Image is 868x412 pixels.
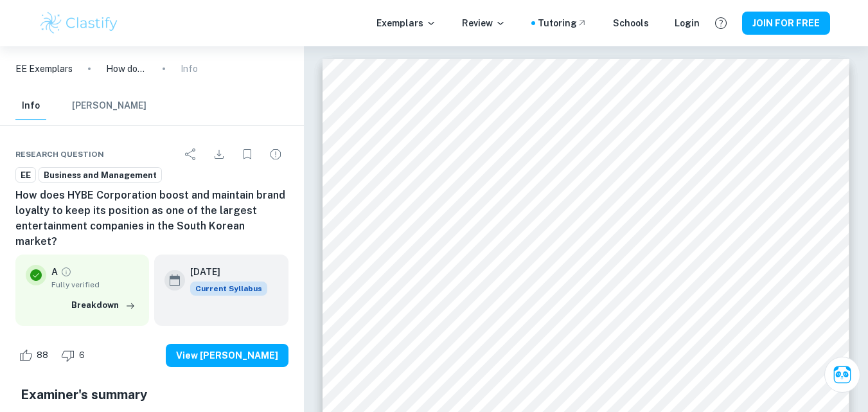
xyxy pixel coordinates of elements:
[15,62,73,76] a: EE Exemplars
[206,141,232,167] div: Download
[190,282,267,296] span: Current Syllabus
[51,279,139,291] span: Fully verified
[16,169,35,182] span: EE
[15,345,55,366] div: Like
[39,10,120,36] img: Clastify logo
[235,141,260,167] div: Bookmark
[51,265,58,279] p: A
[58,345,92,366] div: Dislike
[462,16,506,30] p: Review
[538,16,587,30] a: Tutoring
[72,92,146,120] button: [PERSON_NAME]
[15,188,288,249] h6: How does HYBE Corporation boost and maintain brand loyalty to keep its position as one of the lar...
[190,282,267,296] div: This exemplar is based on the current syllabus. Feel free to refer to it for inspiration/ideas wh...
[675,16,700,30] a: Login
[39,169,161,182] span: Business and Management
[710,12,732,34] button: Help and Feedback
[613,16,649,30] a: Schools
[106,62,147,76] p: How does HYBE Corporation boost and maintain brand loyalty to keep its position as one of the lar...
[824,357,860,393] button: Ask Clai
[15,167,36,183] a: EE
[190,265,257,279] h6: [DATE]
[15,148,104,160] span: Research question
[15,92,46,120] button: Info
[263,141,288,167] div: Report issue
[376,16,436,30] p: Exemplars
[181,62,198,76] p: Info
[166,344,288,367] button: View [PERSON_NAME]
[21,385,283,404] h5: Examiner's summary
[68,296,139,315] button: Breakdown
[742,12,830,35] button: JOIN FOR FREE
[178,141,204,167] div: Share
[30,349,55,362] span: 88
[39,167,162,183] a: Business and Management
[72,349,92,362] span: 6
[60,266,72,278] a: Grade fully verified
